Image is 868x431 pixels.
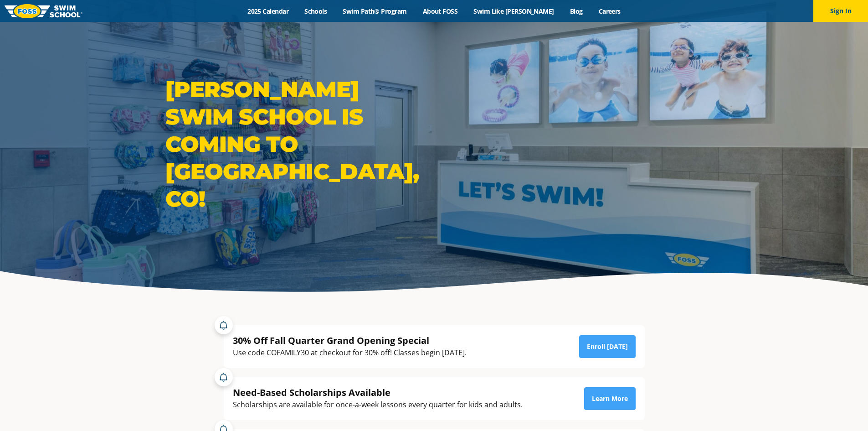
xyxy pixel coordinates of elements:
img: FOSS Swim School Logo [5,4,82,18]
a: Enroll [DATE] [579,335,636,358]
a: Schools [297,7,335,16]
a: Swim Like [PERSON_NAME] [466,7,562,16]
div: 30% Off Fall Quarter Grand Opening Special [233,334,467,347]
div: Scholarships are available for once-a-week lessons every quarter for kids and adults. [233,399,523,411]
h1: [PERSON_NAME] Swim School is coming to [GEOGRAPHIC_DATA], CO! [165,76,430,213]
a: 2025 Calendar [240,7,297,16]
a: Swim Path® Program [335,7,415,16]
div: Use code COFAMILY30 at checkout for 30% off! Classes begin [DATE]. [233,347,467,359]
div: Need-Based Scholarships Available [233,386,523,399]
a: Careers [591,7,628,16]
a: Blog [562,7,591,16]
a: Learn More [584,387,636,410]
a: About FOSS [415,7,466,16]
